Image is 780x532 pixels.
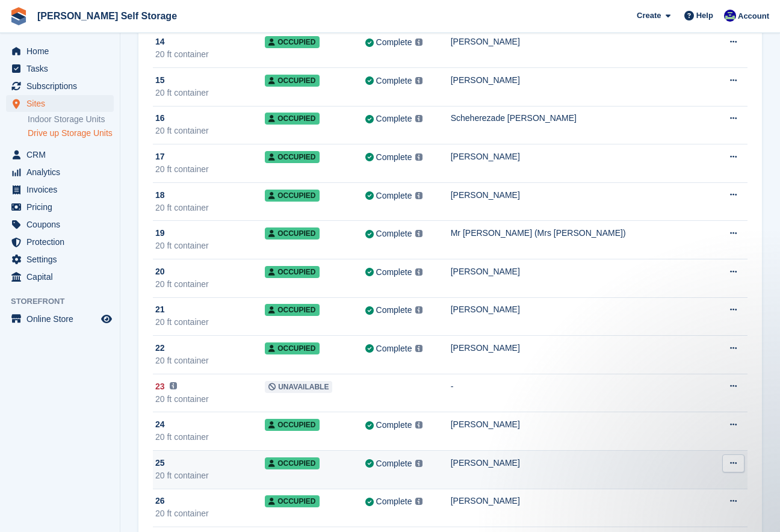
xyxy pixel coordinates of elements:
[376,266,412,279] div: Complete
[637,10,661,22] span: Create
[265,495,319,507] span: Occupied
[376,190,412,202] div: Complete
[26,311,99,327] span: Online Store
[26,268,99,285] span: Capital
[155,202,265,214] div: 20 ft container
[6,268,114,285] a: menu
[415,77,422,84] img: icon-info-grey-7440780725fd019a000dd9b08b2336e03edf1995a4989e88bcd33f0948082b44.svg
[451,150,710,163] div: [PERSON_NAME]
[451,189,710,202] div: [PERSON_NAME]
[28,114,114,125] a: Indoor Storage Units
[376,113,412,125] div: Complete
[415,345,422,352] img: icon-info-grey-7440780725fd019a000dd9b08b2336e03edf1995a4989e88bcd33f0948082b44.svg
[155,303,165,316] span: 21
[155,495,165,507] span: 26
[376,227,412,240] div: Complete
[155,265,165,278] span: 20
[451,227,710,240] div: Mr [PERSON_NAME] (Mrs [PERSON_NAME])
[6,60,114,77] a: menu
[265,342,319,354] span: Occupied
[415,460,422,467] img: icon-info-grey-7440780725fd019a000dd9b08b2336e03edf1995a4989e88bcd33f0948082b44.svg
[376,457,412,470] div: Complete
[11,295,120,308] span: Storefront
[415,115,422,122] img: icon-info-grey-7440780725fd019a000dd9b08b2336e03edf1995a4989e88bcd33f0948082b44.svg
[265,304,319,316] span: Occupied
[155,316,265,329] div: 20 ft container
[6,234,114,250] a: menu
[265,457,319,469] span: Occupied
[155,418,165,431] span: 24
[6,95,114,112] a: menu
[696,10,713,22] span: Help
[6,43,114,60] a: menu
[451,495,710,507] div: [PERSON_NAME]
[265,151,319,163] span: Occupied
[451,265,710,278] div: [PERSON_NAME]
[451,303,710,316] div: [PERSON_NAME]
[376,36,412,49] div: Complete
[26,251,99,268] span: Settings
[451,374,710,412] td: -
[6,199,114,215] a: menu
[265,75,319,87] span: Occupied
[265,419,319,431] span: Occupied
[265,227,319,240] span: Occupied
[155,380,165,393] span: 23
[26,43,99,60] span: Home
[155,87,265,99] div: 20 ft container
[724,10,736,22] img: Justin Farthing
[451,418,710,431] div: [PERSON_NAME]
[6,181,114,198] a: menu
[155,163,265,176] div: 20 ft container
[376,304,412,317] div: Complete
[6,216,114,233] a: menu
[415,192,422,199] img: icon-info-grey-7440780725fd019a000dd9b08b2336e03edf1995a4989e88bcd33f0948082b44.svg
[26,60,99,77] span: Tasks
[99,312,114,326] a: Preview store
[6,78,114,94] a: menu
[415,268,422,276] img: icon-info-grey-7440780725fd019a000dd9b08b2336e03edf1995a4989e88bcd33f0948082b44.svg
[451,342,710,354] div: [PERSON_NAME]
[376,495,412,508] div: Complete
[6,311,114,327] a: menu
[376,342,412,355] div: Complete
[170,382,177,389] img: icon-info-grey-7440780725fd019a000dd9b08b2336e03edf1995a4989e88bcd33f0948082b44.svg
[155,393,265,406] div: 20 ft container
[265,190,319,202] span: Occupied
[26,164,99,181] span: Analytics
[376,75,412,87] div: Complete
[376,151,412,164] div: Complete
[155,354,265,367] div: 20 ft container
[155,278,265,291] div: 20 ft container
[415,153,422,161] img: icon-info-grey-7440780725fd019a000dd9b08b2336e03edf1995a4989e88bcd33f0948082b44.svg
[155,48,265,61] div: 20 ft container
[451,112,710,125] div: Scheherezade [PERSON_NAME]
[155,36,165,48] span: 14
[265,381,332,393] span: Unavailable
[738,10,769,22] span: Account
[451,74,710,87] div: [PERSON_NAME]
[26,95,99,112] span: Sites
[415,421,422,428] img: icon-info-grey-7440780725fd019a000dd9b08b2336e03edf1995a4989e88bcd33f0948082b44.svg
[155,457,165,469] span: 25
[155,125,265,137] div: 20 ft container
[26,78,99,94] span: Subscriptions
[155,189,165,202] span: 18
[155,112,165,125] span: 16
[415,498,422,505] img: icon-info-grey-7440780725fd019a000dd9b08b2336e03edf1995a4989e88bcd33f0948082b44.svg
[10,7,28,25] img: stora-icon-8386f47178a22dfd0bd8f6a31ec36ba5ce8667c1dd55bd0f319d3a0aa187defe.svg
[26,216,99,233] span: Coupons
[451,457,710,469] div: [PERSON_NAME]
[26,181,99,198] span: Invoices
[155,469,265,482] div: 20 ft container
[32,6,182,26] a: [PERSON_NAME] Self Storage
[451,36,710,48] div: [PERSON_NAME]
[26,199,99,215] span: Pricing
[6,146,114,163] a: menu
[415,306,422,314] img: icon-info-grey-7440780725fd019a000dd9b08b2336e03edf1995a4989e88bcd33f0948082b44.svg
[376,419,412,431] div: Complete
[265,36,319,48] span: Occupied
[6,251,114,268] a: menu
[26,234,99,250] span: Protection
[155,74,165,87] span: 15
